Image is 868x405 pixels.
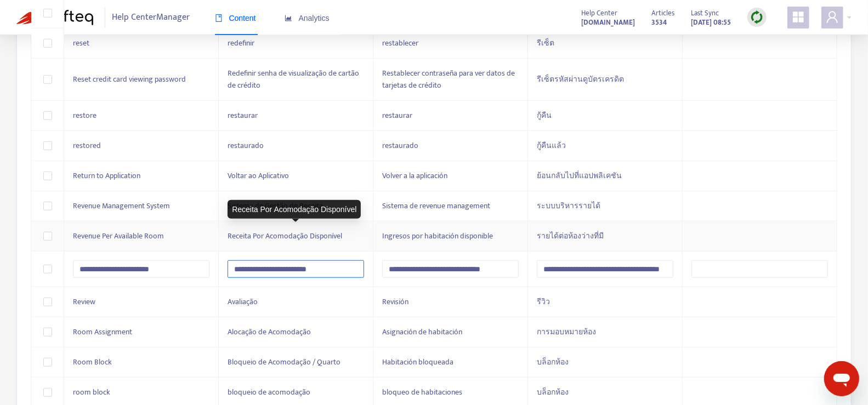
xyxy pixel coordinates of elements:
[537,199,600,212] span: ระบบบริหารรายได้
[73,230,164,242] span: Revenue Per Available Room
[285,14,330,22] span: Analytics
[228,326,311,338] span: Alocação de Acomodação
[73,199,170,212] span: Revenue Management System
[73,37,89,49] span: reset
[73,356,112,368] span: Room Block
[537,37,554,49] span: รีเซ็ต
[382,356,453,368] span: Habitación bloqueada
[228,295,258,308] span: Avaliação
[651,16,667,28] strong: 3534
[228,356,341,368] span: Bloqueio de Acomodação / Quarto
[228,169,289,182] span: Voltar ao Aplicativo
[537,169,622,182] span: ย้อนกลับไปที่แอปพลิเคชัน
[285,14,292,22] span: area-chart
[228,230,342,242] span: Receita Por Acomodação Disponível
[16,10,93,25] img: Swifteq
[228,386,310,398] span: bloqueio de acomodação
[382,326,462,338] span: Asignación de habitación
[537,356,569,368] span: บล็อกห้อง
[581,16,635,28] strong: [DOMAIN_NAME]
[228,139,264,152] span: restaurado
[537,386,569,398] span: บล็อกห้อง
[537,139,566,152] span: กู้คืนแล้ว
[537,326,596,338] span: การมอบหมายห้อง
[215,14,223,22] span: book
[537,109,552,122] span: กู้คืน
[691,7,719,19] span: Last Sync
[382,199,490,212] span: Sistema de revenue management
[792,10,805,24] span: appstore
[382,169,447,182] span: Volver a la aplicación
[537,230,604,242] span: รายได้ต่อห้องว่างที่มี
[228,67,359,92] span: Redefinir senha de visualização de cartão de crédito
[651,7,674,19] span: Articles
[750,10,764,24] img: sync.dc5367851b00ba804db3.png
[581,16,635,28] a: [DOMAIN_NAME]
[73,109,97,122] span: restore
[73,326,132,338] span: Room Assignment
[826,10,839,24] span: user
[73,295,95,308] span: Review
[382,139,418,152] span: restaurado
[537,73,624,85] span: รีเซ็ตรหัสผ่านดูบัตรเครดิต
[382,109,412,122] span: restaurar
[382,67,515,92] span: Restablecer contraseña para ver datos de tarjetas de crédito
[73,386,110,398] span: room block
[228,109,258,122] span: restaurar
[382,295,409,308] span: Revisión
[228,200,361,219] div: Receita Por Acomodação Disponível
[228,199,323,212] span: Sistema de Gestão de Receita
[112,7,190,28] span: Help Center Manager
[215,14,256,22] span: Content
[824,361,859,396] iframe: Button to launch messaging window
[581,7,617,19] span: Help Center
[382,37,418,49] span: restablecer
[73,169,140,182] span: Return to Application
[382,386,462,398] span: bloqueo de habitaciones
[382,230,493,242] span: Ingresos por habitación disponible
[73,73,186,85] span: Reset credit card viewing password
[691,16,731,28] strong: [DATE] 08:55
[73,139,101,152] span: restored
[537,295,550,308] span: รีวิว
